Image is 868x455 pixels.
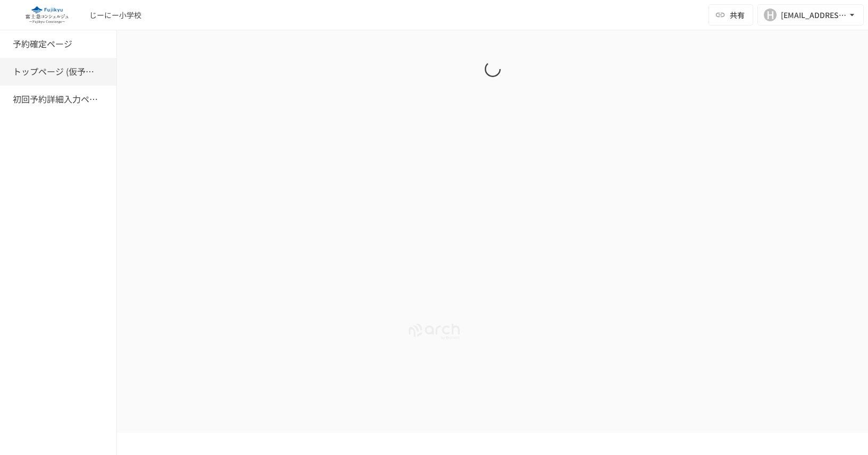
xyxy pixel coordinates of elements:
h6: 予約確定ページ [13,37,72,51]
button: H[EMAIL_ADDRESS][DOMAIN_NAME] [757,4,864,26]
h6: トップページ (仮予約一覧) [13,65,98,79]
button: 共有 [709,4,753,26]
img: eQeGXtYPV2fEKIA3pizDiVdzO5gJTl2ahLbsPaD2E4R [13,6,81,23]
div: じーにー小学校 [89,10,141,21]
div: H [764,9,777,21]
h6: 初回予約詳細入力ページ [13,92,98,106]
div: [EMAIL_ADDRESS][DOMAIN_NAME] [781,9,847,22]
span: 共有 [730,9,745,21]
